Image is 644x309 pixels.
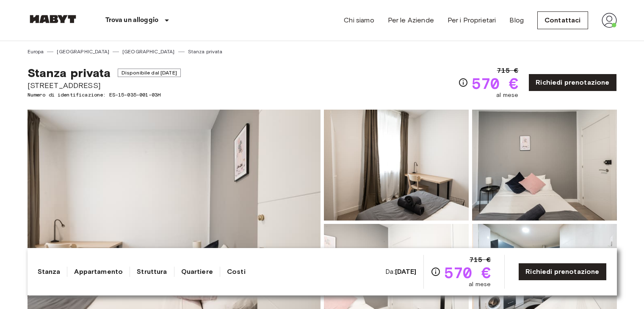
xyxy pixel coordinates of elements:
span: Disponibile dal [DATE] [118,69,181,77]
a: Appartamento [74,267,123,277]
span: al mese [469,280,491,289]
span: 570 € [444,265,491,280]
svg: Verifica i dettagli delle spese nella sezione 'Riassunto dei Costi'. Si prega di notare che gli s... [431,267,441,277]
a: Contattaci [537,11,588,29]
a: Richiedi prenotazione [518,263,606,281]
span: 570 € [472,76,519,91]
a: Europa [28,48,44,55]
span: 715 € [470,255,491,265]
span: Da: [385,267,416,276]
span: Numero di identificazione: ES-15-035-001-03H [28,91,181,99]
p: Trova un alloggio [105,15,159,25]
a: Per le Aziende [388,15,434,25]
a: Struttura [137,267,167,277]
svg: Verifica i dettagli delle spese nella sezione 'Riassunto dei Costi'. Si prega di notare che gli s... [458,77,468,88]
a: Richiedi prenotazione [528,74,616,91]
a: Costi [227,267,246,277]
img: Picture of unit ES-15-035-001-03H [324,110,469,221]
a: Stanza [38,267,61,277]
span: [STREET_ADDRESS] [28,80,181,91]
span: 715 € [497,66,519,76]
a: Per i Proprietari [448,15,496,25]
a: Quartiere [181,267,213,277]
b: [DATE] [395,268,417,276]
img: Habyt [28,15,78,23]
a: Stanza privata [188,48,223,55]
a: Blog [509,15,524,25]
span: al mese [496,91,518,99]
a: Chi siamo [344,15,374,25]
img: Picture of unit ES-15-035-001-03H [472,110,617,221]
img: avatar [602,13,617,28]
a: [GEOGRAPHIC_DATA] [122,48,175,55]
a: [GEOGRAPHIC_DATA] [57,48,109,55]
span: Stanza privata [28,66,111,80]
